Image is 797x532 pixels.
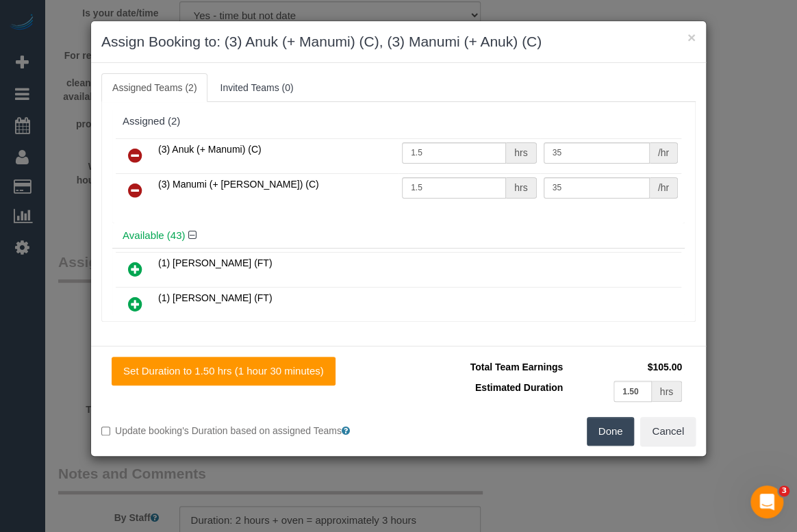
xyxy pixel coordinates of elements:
div: hrs [652,381,682,402]
div: Assigned (2) [123,116,674,127]
h4: Available (43) [123,230,674,242]
div: hrs [506,177,536,199]
a: Invited Teams (0) [209,73,304,102]
div: /hr [650,142,678,164]
td: $105.00 [566,357,685,377]
button: Set Duration to 1.50 hrs (1 hour 30 minutes) [112,357,336,385]
td: Total Team Earnings [409,357,566,377]
iframe: Intercom live chat [750,485,783,518]
span: (1) [PERSON_NAME] (FT) [158,292,272,303]
button: Cancel [640,417,696,446]
span: (3) Manumi (+ [PERSON_NAME]) (C) [158,179,319,190]
div: /hr [650,177,678,199]
span: Estimated Duration [475,382,563,393]
div: hrs [506,142,536,164]
span: (3) Anuk (+ Manumi) (C) [158,144,262,155]
span: 3 [779,485,789,496]
h3: Assign Booking to: (3) Anuk (+ Manumi) (C), (3) Manumi (+ Anuk) (C) [101,31,696,52]
span: (1) [PERSON_NAME] (FT) [158,257,272,268]
label: Update booking's Duration based on assigned Teams [101,424,388,438]
a: Assigned Teams (2) [101,73,207,102]
button: × [687,30,696,45]
button: Done [587,417,635,446]
input: Update booking's Duration based on assigned Teams [101,427,110,435]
